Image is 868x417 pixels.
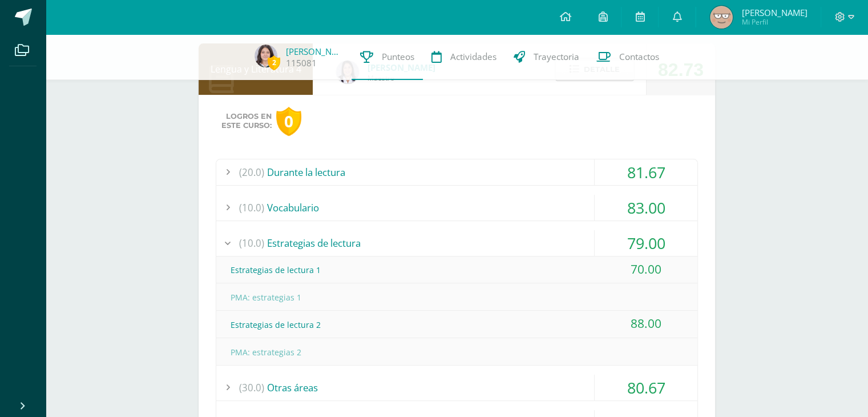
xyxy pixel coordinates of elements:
div: 0 [276,107,301,136]
div: Estrategias de lectura 1 [216,257,697,283]
span: [PERSON_NAME] [741,7,807,18]
span: Logros en este curso: [221,112,272,130]
span: Punteos [382,51,414,63]
a: Trayectoria [505,34,588,80]
div: 81.67 [595,159,697,185]
div: Vocabulario [216,195,697,220]
a: Punteos [352,34,423,80]
a: [PERSON_NAME] [286,46,343,57]
span: (10.0) [239,230,264,256]
div: Durante la lectura [216,159,697,185]
div: Otras áreas [216,375,697,400]
div: Estrategias de lectura 2 [216,312,697,338]
span: (30.0) [239,375,264,400]
a: 115081 [286,57,317,69]
span: Trayectoria [534,51,579,63]
div: 80.67 [595,375,697,400]
div: PMA: estrategias 1 [216,284,697,310]
a: Actividades [423,34,505,80]
div: Estrategias de lectura [216,230,697,256]
img: b8e3614bd679735245f6aae5f2e969f0.png [255,45,277,67]
span: Contactos [619,51,659,63]
span: 2 [268,55,280,70]
div: 83.00 [595,195,697,220]
span: Mi Perfil [741,17,807,27]
img: 1d0ca742f2febfec89986c8588b009e1.png [710,6,733,29]
span: (20.0) [239,159,264,185]
span: (10.0) [239,195,264,220]
div: 70.00 [595,256,697,282]
div: PMA: estrategias 2 [216,339,697,365]
span: Actividades [450,51,496,63]
div: 88.00 [595,311,697,336]
a: Contactos [588,34,668,80]
div: 79.00 [595,230,697,256]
